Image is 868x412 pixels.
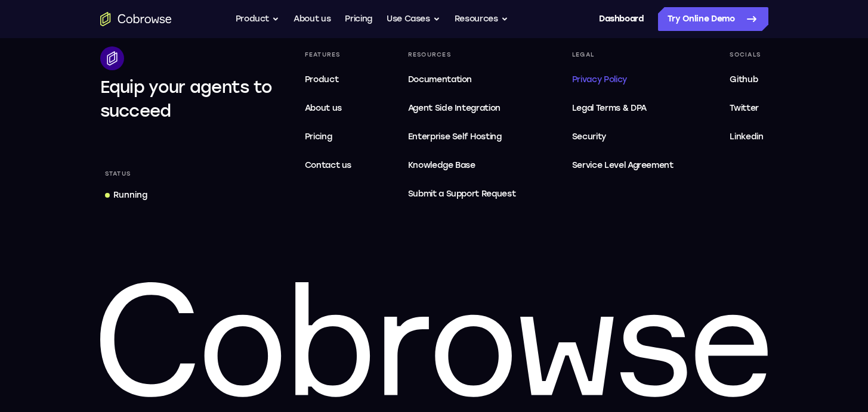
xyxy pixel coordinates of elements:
[305,103,342,113] span: About us
[730,103,759,113] span: Twitter
[455,7,508,31] button: Resources
[305,132,332,142] span: Pricing
[345,7,372,31] a: Pricing
[294,7,330,31] a: About us
[730,132,763,142] span: Linkedin
[567,96,678,120] a: Legal Terms & DPA
[408,187,516,201] span: Submit a Support Request
[387,7,440,31] button: Use Cases
[305,74,339,85] span: Product
[100,166,136,182] div: Status
[305,160,352,170] span: Contact us
[113,189,147,201] div: Running
[300,68,357,92] a: Product
[403,125,521,149] a: Enterprise Self Hosting
[236,7,280,31] button: Product
[300,96,357,120] a: About us
[403,46,521,63] div: Resources
[100,12,172,26] a: Go to the home page
[300,154,357,177] a: Contact us
[730,74,758,85] span: Github
[403,154,521,177] a: Knowledge Base
[300,46,357,63] div: Features
[599,7,644,31] a: Dashboard
[408,160,475,170] span: Knowledge Base
[408,74,472,85] span: Documentation
[408,101,516,116] span: Agent Side Integration
[408,130,516,144] span: Enterprise Self Hosting
[572,74,627,85] span: Privacy Policy
[658,7,768,31] a: Try Online Demo
[567,125,678,149] a: Security
[725,96,768,120] a: Twitter
[403,182,521,206] a: Submit a Support Request
[567,154,678,177] a: Service Level Agreement
[300,125,357,149] a: Pricing
[725,125,768,149] a: Linkedin
[100,77,273,121] span: Equip your agents to succeed
[725,68,768,92] a: Github
[572,103,647,113] span: Legal Terms & DPA
[572,132,606,142] span: Security
[567,46,678,63] div: Legal
[100,185,152,206] a: Running
[725,46,768,63] div: Socials
[572,158,674,173] span: Service Level Agreement
[403,96,521,120] a: Agent Side Integration
[403,68,521,92] a: Documentation
[567,68,678,92] a: Privacy Policy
